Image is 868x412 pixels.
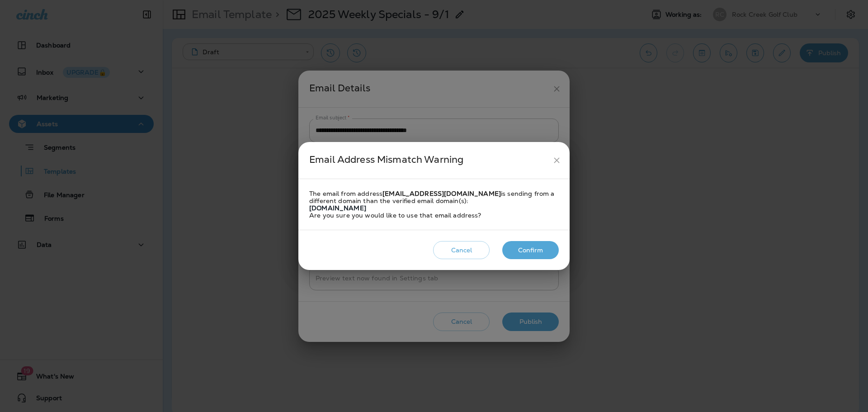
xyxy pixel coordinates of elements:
div: The email from address is sending from a different domain than the verified email domain(s): Are ... [309,190,559,219]
strong: [EMAIL_ADDRESS][DOMAIN_NAME] [382,189,501,198]
div: Email Address Mismatch Warning [309,152,548,169]
button: Cancel [433,241,490,260]
button: close [548,152,565,169]
strong: [DOMAIN_NAME] [309,204,366,212]
button: Confirm [502,241,559,260]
